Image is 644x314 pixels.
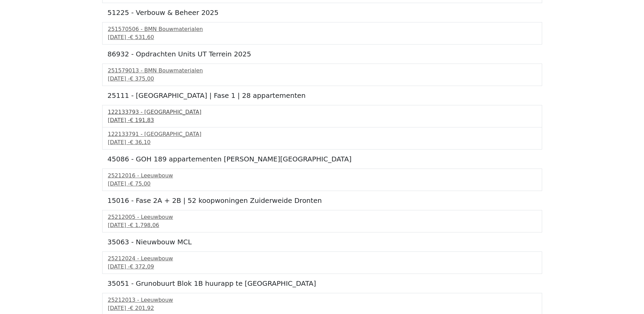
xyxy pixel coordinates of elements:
h5: 86932 - Opdrachten Units UT Terrein 2025 [108,50,537,58]
div: [DATE] - [108,263,536,271]
div: 251579013 - BMN Bouwmaterialen [108,67,536,75]
div: [DATE] - [108,304,536,312]
h5: 25111 - [GEOGRAPHIC_DATA] | Fase 1 | 28 appartementen [108,91,537,100]
span: € 191,83 [130,117,154,123]
span: € 375,00 [130,75,154,82]
div: [DATE] - [108,221,536,229]
h5: 51225 - Verbouw & Beheer 2025 [108,8,537,17]
a: 25212016 - Leeuwbouw[DATE] -€ 75,00 [108,172,536,188]
h5: 35051 - Grunobuurt Blok 1B huurapp te [GEOGRAPHIC_DATA] [108,279,537,287]
span: € 36,10 [130,139,150,145]
div: 25212013 - Leeuwbouw [108,296,536,304]
div: [DATE] - [108,33,536,41]
h5: 15016 - Fase 2A + 2B | 52 koopwoningen Zuiderweide Dronten [108,196,537,205]
div: 122133791 - [GEOGRAPHIC_DATA] [108,130,536,138]
span: € 201,92 [130,305,154,311]
a: 25212013 - Leeuwbouw[DATE] -€ 201,92 [108,296,536,312]
div: [DATE] - [108,138,536,146]
span: € 372,09 [130,263,154,270]
div: 25212005 - Leeuwbouw [108,213,536,221]
a: 25212024 - Leeuwbouw[DATE] -€ 372,09 [108,255,536,271]
span: € 75,00 [130,180,150,187]
a: 122133791 - [GEOGRAPHIC_DATA][DATE] -€ 36,10 [108,130,536,146]
div: [DATE] - [108,116,536,124]
a: 251579013 - BMN Bouwmaterialen[DATE] -€ 375,00 [108,67,536,83]
div: 122133793 - [GEOGRAPHIC_DATA] [108,108,536,116]
span: € 1.798,06 [130,222,159,228]
div: [DATE] - [108,180,536,188]
a: 25212005 - Leeuwbouw[DATE] -€ 1.798,06 [108,213,536,229]
div: 251570506 - BMN Bouwmaterialen [108,25,536,33]
h5: 35063 - Nieuwbouw MCL [108,238,537,246]
div: [DATE] - [108,75,536,83]
span: € 531,60 [130,34,154,40]
a: 122133793 - [GEOGRAPHIC_DATA][DATE] -€ 191,83 [108,108,536,124]
a: 251570506 - BMN Bouwmaterialen[DATE] -€ 531,60 [108,25,536,41]
div: 25212016 - Leeuwbouw [108,172,536,180]
h5: 45086 - GOH 189 appartementen [PERSON_NAME][GEOGRAPHIC_DATA] [108,155,537,163]
div: 25212024 - Leeuwbouw [108,255,536,263]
